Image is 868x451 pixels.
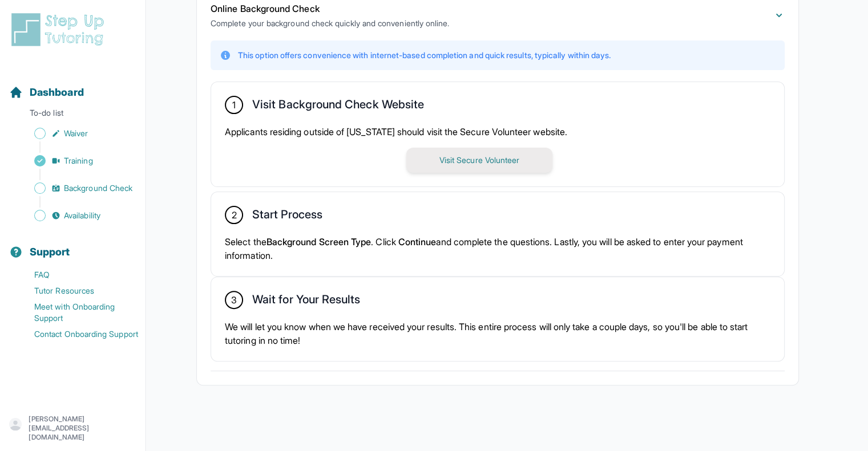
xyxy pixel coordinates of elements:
p: To-do list [5,107,141,123]
a: Availability [9,208,146,224]
h2: Visit Background Check Website [252,97,424,116]
a: Meet with Onboarding Support [9,299,146,326]
p: We will let you know when we have received your results. This entire process will only take a cou... [225,320,770,347]
span: Availability [64,210,100,221]
img: logo [9,11,111,48]
p: Applicants residing outside of [US_STATE] should visit the Secure Volunteer website. [225,125,770,139]
a: Background Check [9,180,146,196]
p: This option offers convenience with internet-based completion and quick results, typically within... [238,50,611,61]
button: Support [5,226,141,265]
a: Tutor Resources [9,283,146,299]
a: Waiver [9,125,146,141]
span: 3 [231,293,237,307]
p: [PERSON_NAME][EMAIL_ADDRESS][DOMAIN_NAME] [29,415,136,442]
a: Contact Onboarding Support [9,326,146,342]
a: Visit Secure Volunteer [406,154,552,165]
span: Background Check [64,182,132,194]
button: Visit Secure Volunteer [406,148,552,173]
span: Online Background Check [211,3,320,14]
a: Training [9,153,146,169]
span: Waiver [64,128,88,139]
span: Background Screen Type [267,236,372,247]
a: Dashboard [9,84,84,100]
span: Training [64,155,93,166]
h2: Start Process [252,208,322,226]
a: FAQ [9,267,146,283]
span: Support [30,244,70,260]
span: 1 [232,98,236,112]
span: 2 [231,208,236,222]
button: Dashboard [5,66,141,105]
button: [PERSON_NAME][EMAIL_ADDRESS][DOMAIN_NAME] [9,415,136,442]
p: Select the . Click and complete the questions. Lastly, you will be asked to enter your payment in... [225,235,770,262]
p: Complete your background check quickly and conveniently online. [211,18,449,29]
button: Online Background CheckComplete your background check quickly and conveniently online. [211,2,785,29]
span: Dashboard [30,84,84,100]
h2: Wait for Your Results [252,292,360,311]
span: Continue [398,236,437,247]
